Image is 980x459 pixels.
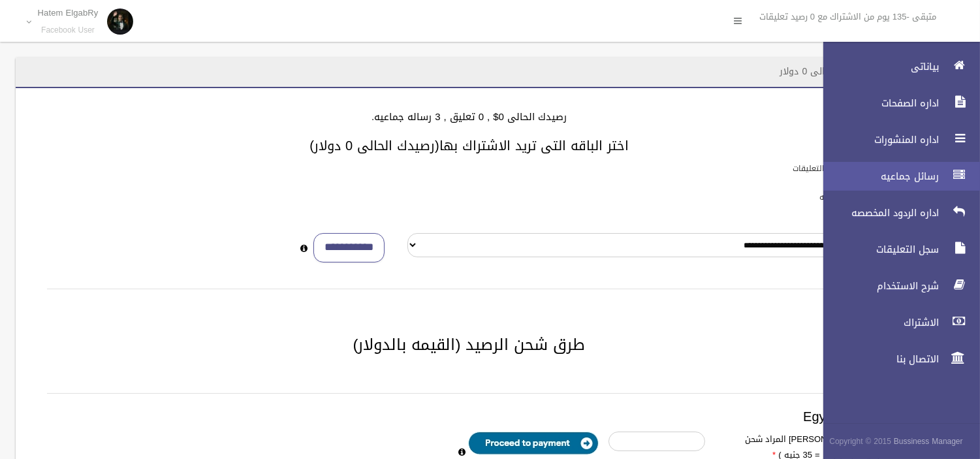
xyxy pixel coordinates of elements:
h3: Egypt payment [47,409,891,424]
a: الاتصال بنا [812,345,980,373]
span: Copyright © 2015 [829,434,891,449]
span: شرح الاستخدام [812,279,943,293]
label: باقات الرد الالى على التعليقات [793,161,896,176]
span: بياناتى [812,60,943,73]
strong: Bussiness Manager [894,434,963,449]
h4: رصيدك الحالى 0$ , 0 تعليق , 3 رساله جماعيه. [31,112,907,123]
a: شرح الاستخدام [812,272,980,300]
span: سجل التعليقات [812,243,943,256]
small: Facebook User [38,25,99,35]
a: رسائل جماعيه [812,162,980,191]
span: اداره الصفحات [812,97,943,110]
h2: طرق شحن الرصيد (القيمه بالدولار) [31,336,907,353]
a: سجل التعليقات [812,235,980,264]
h3: اختر الباقه التى تريد الاشتراك بها(رصيدك الحالى 0 دولار) [31,138,907,153]
a: اداره الردود المخصصه [812,198,980,227]
span: الاتصال بنا [812,353,943,366]
a: اداره الصفحات [812,89,980,118]
p: Hatem ElgabRy [38,8,99,18]
a: بياناتى [812,52,980,81]
label: باقات الرسائل الجماعيه [819,190,896,204]
a: الاشتراك [812,308,980,337]
span: اداره الردود المخصصه [812,206,943,219]
span: رسائل جماعيه [812,170,943,183]
span: الاشتراك [812,316,943,329]
a: اداره المنشورات [812,125,980,154]
header: الاشتراك - رصيدك الحالى 0 دولار [765,59,923,84]
span: اداره المنشورات [812,133,943,146]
